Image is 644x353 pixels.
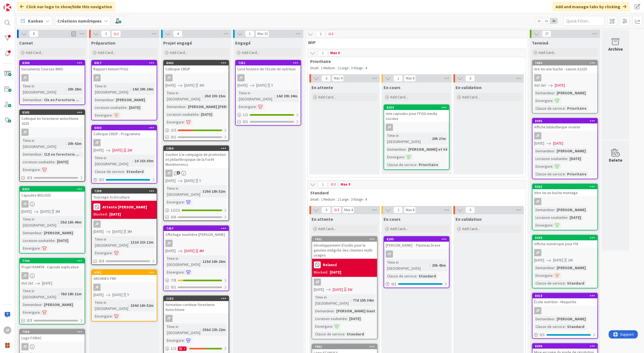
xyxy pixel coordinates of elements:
[534,198,541,205] div: JF
[431,136,447,142] div: 20h 27m
[532,60,597,73] div: 7680tire toi une buche - saison A2025
[566,105,588,111] div: Prioritaire
[237,90,274,102] div: Time in [GEOGRAPHIC_DATA]
[4,4,11,11] img: Visit kanbanzone.com
[21,159,55,165] div: Livraison souhaitée
[166,227,229,230] div: 7457
[430,136,431,142] span: :
[93,104,127,111] div: Livraison souhaitée
[404,154,405,160] span: :
[99,177,104,183] span: 0 / 1
[532,189,597,196] div: titre toi un buche montage
[127,104,127,111] span: :
[532,118,598,179] a: 8045Affiche bibliotheque vivanteJF[DATE][DATE]Demandeur:[PERSON_NAME]Livraison souhaitée:[DATE]En...
[534,105,565,111] div: Classe de service
[243,112,248,118] span: 1 / 1
[532,198,597,205] div: JF
[130,86,131,92] span: :
[21,129,29,136] div: JF
[164,231,229,238] div: Affichage tourbière [PERSON_NAME]
[315,237,377,241] div: 7631
[384,124,449,131] div: JF
[236,60,301,65] div: 7251
[21,74,29,81] div: JF
[92,189,157,194] div: 7299
[532,123,597,131] div: Affiche bibliotheque vivante
[19,258,85,324] a: 7709Projet RAMFM - Capsule explicativeJFNot Set[DATE]Time in [GEOGRAPHIC_DATA]:78d 18h 11mDemande...
[92,220,157,228] div: JF
[532,118,597,131] div: 8045Affiche bibliotheque vivante
[164,207,229,214] div: 12/12
[164,146,229,151] div: 1050
[187,104,248,110] div: [PERSON_NAME] [PERSON_NAME]
[19,109,85,182] a: 8345Colloque en foresterie autochtone 2025JFTime in [GEOGRAPHIC_DATA]:20h 42mDemandeur:CLE en for...
[93,220,101,228] div: JF
[40,167,41,173] span: :
[21,238,55,244] div: Livraison souhaitée
[184,248,195,254] span: [DATE]
[20,129,85,136] div: JF
[318,226,336,231] span: Add Card...
[112,229,123,235] span: [DATE]
[236,111,301,118] div: 1/1
[236,65,301,73] div: Livre histoire de l'école de nutrition
[554,90,555,96] span: :
[184,178,195,184] span: [DATE]
[55,238,70,244] div: [DATE]
[534,83,546,88] i: Not Set
[555,82,565,88] span: [DATE]
[384,110,449,122] div: mini capsules pour FFGG media sociaux
[93,229,104,235] span: [DATE]
[43,97,80,103] div: Cle en Foresterie ...
[237,104,256,110] div: Envergure
[238,61,301,65] div: 7251
[94,189,157,193] div: 7299
[92,65,157,73] div: Rapport Annuel FFGG
[42,151,43,157] span: :
[165,199,184,205] div: Envergure
[534,140,544,146] span: [DATE]
[534,148,554,154] div: Demandeur
[532,132,597,139] div: JF
[93,139,101,146] div: JF
[431,262,447,268] div: 20h 45m
[532,240,597,247] div: Affiche numérique pour FM
[256,104,257,110] span: :
[94,126,157,130] div: 8043
[21,83,65,95] div: Time in [GEOGRAPHIC_DATA]
[21,209,32,214] span: [DATE]
[271,82,273,88] div: Y
[98,50,115,55] span: Add Card...
[567,214,568,220] span: :
[20,110,85,115] div: 8345
[93,236,128,248] div: Time in [GEOGRAPHIC_DATA]
[165,248,176,254] span: [DATE]
[20,192,85,199] div: Capsules BIO1925
[243,119,248,125] span: 0/1
[20,200,85,208] div: JF
[20,258,85,263] div: 7709
[164,127,229,134] div: 2/3
[164,170,229,177] div: JF
[256,82,267,88] span: [DATE]
[92,130,157,137] div: Colloque CREIP - Programme
[534,163,553,169] div: Envergure
[164,74,229,81] div: JF
[163,145,229,221] a: 1050Soutien à la campagne de promotion et philanthropique de la Forêt MontmorencyJF[DATE][DATE]YT...
[535,236,597,240] div: 8339
[163,60,229,141] a: 8042Colloque CREIPJF[DATE][DATE]3WTime in [GEOGRAPHIC_DATA]:20d 23h 15mDemandeur:[PERSON_NAME] [P...
[200,188,201,194] span: :
[554,207,555,213] span: :
[165,255,200,267] div: Time in [GEOGRAPHIC_DATA]
[386,259,430,271] div: Time in [GEOGRAPHIC_DATA]
[553,222,553,228] span: :
[21,151,42,157] div: Demandeur
[165,111,199,117] div: Livraison souhaitée
[27,175,32,181] span: 0/3
[568,257,573,263] div: 2W
[555,207,587,213] div: [PERSON_NAME]
[390,95,408,100] span: Add Card...
[93,74,101,81] div: JF
[563,16,604,26] input: Quick Filter...
[199,178,201,184] div: Y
